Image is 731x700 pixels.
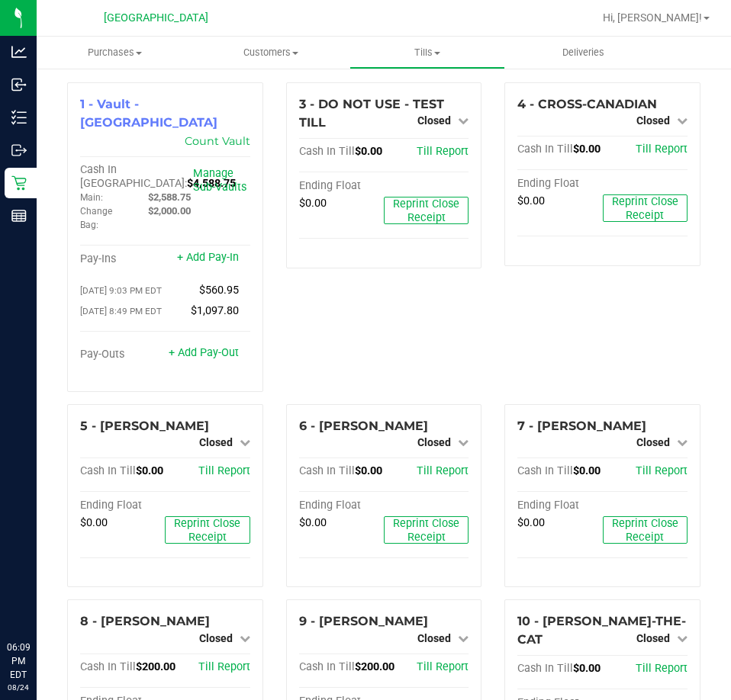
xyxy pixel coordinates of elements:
[11,208,27,223] inline-svg: Reports
[542,46,625,59] span: Deliveries
[80,306,162,316] span: [DATE] 8:49 PM EDT
[194,46,349,59] span: Customers
[517,614,686,647] span: 10 - [PERSON_NAME]-THE-CAT
[417,660,469,673] a: Till Report
[299,419,428,433] span: 6 - [PERSON_NAME]
[148,205,191,217] span: $2,000.00
[636,464,688,477] a: Till Report
[355,145,382,158] span: $0.00
[198,660,250,673] a: Till Report
[636,436,670,448] span: Closed
[80,252,165,266] div: Pay-Ins
[299,197,327,210] span: $0.00
[299,179,384,193] div: Ending Float
[11,77,27,92] inline-svg: Inbound
[199,632,233,644] span: Closed
[7,682,30,693] p: 08/24
[636,662,688,675] a: Till Report
[517,97,657,111] span: 4 - CROSS-CANADIAN
[177,251,239,264] a: + Add Pay-In
[80,464,136,477] span: Cash In Till
[517,464,573,477] span: Cash In Till
[80,419,209,433] span: 5 - [PERSON_NAME]
[80,348,165,361] div: Pay-Outs
[80,660,136,673] span: Cash In Till
[136,464,163,477] span: $0.00
[165,516,250,544] button: Reprint Close Receipt
[505,37,662,69] a: Deliveries
[349,37,506,69] a: Tills
[612,195,678,222] span: Reprint Close Receipt
[299,145,355,158] span: Cash In Till
[299,614,428,628] span: 9 - [PERSON_NAME]
[37,37,193,69] a: Purchases
[80,206,112,230] span: Change Bag:
[136,660,176,673] span: $200.00
[37,46,193,59] span: Purchases
[148,191,191,203] span: $2,588.75
[299,516,327,529] span: $0.00
[355,464,382,477] span: $0.00
[80,192,103,203] span: Main:
[80,163,187,190] span: Cash In [GEOGRAPHIC_DATA]:
[393,517,459,544] span: Reprint Close Receipt
[80,614,210,628] span: 8 - [PERSON_NAME]
[517,177,602,191] div: Ending Float
[393,197,459,224] span: Reprint Close Receipt
[384,197,469,224] button: Reprint Close Receipt
[11,175,27,191] inline-svg: Retail
[191,304,239,317] span: $1,097.80
[198,464,250,477] a: Till Report
[417,632,451,644] span: Closed
[573,464,601,477] span: $0.00
[517,516,545,529] span: $0.00
[417,436,451,448] span: Closed
[350,46,505,59] span: Tills
[417,464,469,477] a: Till Report
[417,114,451,127] span: Closed
[573,143,601,156] span: $0.00
[299,97,444,130] span: 3 - DO NOT USE - TEST TILL
[355,660,394,673] span: $200.00
[104,11,208,24] span: [GEOGRAPHIC_DATA]
[636,143,688,156] a: Till Report
[193,167,246,194] a: Manage Sub-Vaults
[636,632,670,644] span: Closed
[299,464,355,477] span: Cash In Till
[517,662,573,675] span: Cash In Till
[517,194,545,207] span: $0.00
[174,517,240,544] span: Reprint Close Receipt
[199,436,233,448] span: Closed
[517,143,573,156] span: Cash In Till
[573,662,601,675] span: $0.00
[80,285,162,296] span: [DATE] 9:03 PM EDT
[612,517,678,544] span: Reprint Close Receipt
[299,660,355,673] span: Cash In Till
[636,114,670,127] span: Closed
[199,284,239,297] span: $560.95
[603,11,702,24] span: Hi, [PERSON_NAME]!
[299,499,384,512] div: Ending Float
[11,143,27,158] inline-svg: Outbound
[517,419,646,433] span: 7 - [PERSON_NAME]
[80,516,108,529] span: $0.00
[15,578,61,624] iframe: Resource center
[7,641,30,682] p: 06:09 PM EDT
[517,499,602,512] div: Ending Float
[417,145,469,158] span: Till Report
[11,44,27,59] inline-svg: Analytics
[169,346,239,359] a: + Add Pay-Out
[187,177,236,190] span: $4,588.75
[384,516,469,544] button: Reprint Close Receipt
[80,499,165,512] div: Ending Float
[185,134,250,148] a: Count Vault
[80,97,217,130] span: 1 - Vault - [GEOGRAPHIC_DATA]
[11,110,27,125] inline-svg: Inventory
